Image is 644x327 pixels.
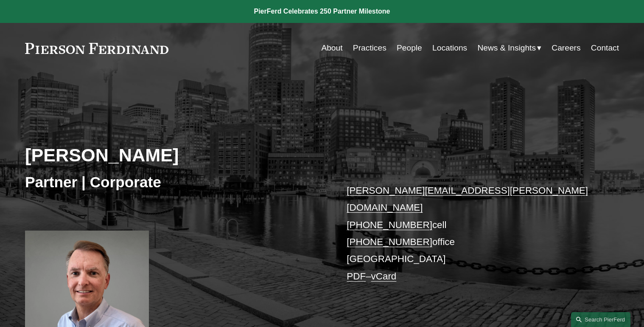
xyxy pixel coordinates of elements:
a: Locations [432,40,467,56]
span: News & Insights [477,41,536,56]
a: vCard [371,271,397,282]
a: [PERSON_NAME][EMAIL_ADDRESS][PERSON_NAME][DOMAIN_NAME] [347,185,588,213]
a: Search this site [571,312,630,327]
a: folder dropdown [477,40,541,56]
p: cell office [GEOGRAPHIC_DATA] – [347,182,594,285]
a: People [397,40,422,56]
a: PDF [347,271,366,282]
h3: Partner | Corporate [25,173,322,192]
a: About [321,40,342,56]
a: [PHONE_NUMBER] [347,237,432,247]
h2: [PERSON_NAME] [25,144,322,166]
a: Contact [591,40,619,56]
a: [PHONE_NUMBER] [347,220,432,230]
a: Careers [552,40,580,56]
a: Practices [353,40,386,56]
